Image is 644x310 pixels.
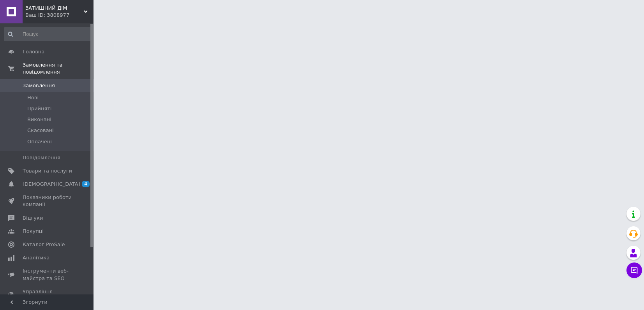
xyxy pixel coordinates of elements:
span: Нові [27,94,39,101]
input: Пошук [4,27,92,41]
span: 4 [82,181,90,187]
span: Замовлення [23,82,55,89]
span: Скасовані [27,127,54,134]
span: Відгуки [23,215,43,222]
span: Показники роботи компанії [23,194,72,208]
div: Ваш ID: 3808977 [25,12,94,19]
span: Товари та послуги [23,167,72,174]
span: Каталог ProSale [23,241,65,248]
button: Чат з покупцем [626,262,642,278]
span: Повідомлення [23,154,60,161]
span: Виконані [27,116,51,123]
span: Оплачені [27,138,52,145]
span: Покупці [23,228,44,235]
span: ЗАТИШНИЙ ДІМ [25,5,84,12]
span: Управління сайтом [23,288,72,302]
span: Головна [23,48,44,55]
span: Аналітика [23,254,49,261]
span: Інструменти веб-майстра та SEO [23,268,72,282]
span: Замовлення та повідомлення [23,62,94,76]
span: [DEMOGRAPHIC_DATA] [23,181,80,188]
span: Прийняті [27,105,51,112]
